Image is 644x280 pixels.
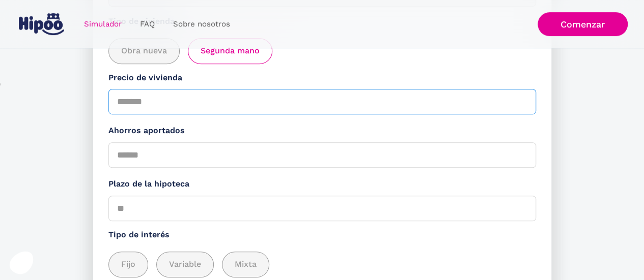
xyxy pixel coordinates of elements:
[201,45,260,57] span: Segunda mano
[75,14,131,34] a: Simulador
[108,229,536,241] label: Tipo de interés
[17,9,67,39] a: home
[169,258,201,271] span: Variable
[108,72,536,84] label: Precio de vivienda
[108,252,536,277] div: add_description_here
[131,14,164,34] a: FAQ
[108,125,536,137] label: Ahorros aportados
[235,258,257,271] span: Mixta
[121,45,167,57] span: Obra nueva
[121,258,135,271] span: Fijo
[164,14,239,34] a: Sobre nosotros
[108,178,536,191] label: Plazo de la hipoteca
[538,12,628,36] a: Comenzar
[108,38,536,64] div: add_description_here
